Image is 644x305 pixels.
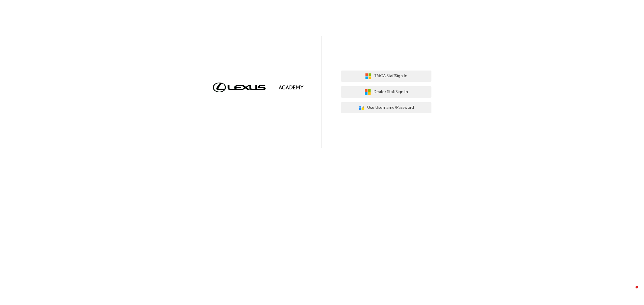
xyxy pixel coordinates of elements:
[213,83,303,92] img: Trak
[341,86,431,98] button: Dealer StaffSign In
[341,71,431,82] button: TMCA StaffSign In
[367,104,414,111] span: Use Username/Password
[374,73,407,80] span: TMCA Staff Sign In
[341,102,431,114] button: Use Username/Password
[623,285,638,299] iframe: Intercom live chat
[373,89,408,96] span: Dealer Staff Sign In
